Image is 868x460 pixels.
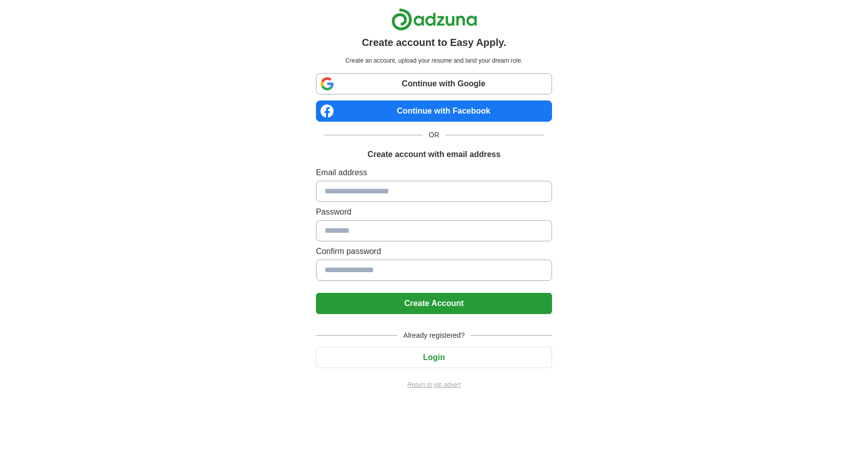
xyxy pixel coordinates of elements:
[368,148,500,161] h1: Create account with email address
[316,100,552,122] a: Continue with Facebook
[316,73,552,94] a: Continue with Google
[316,353,552,362] a: Login
[316,206,552,218] label: Password
[316,347,552,368] button: Login
[316,380,552,389] a: Return to job advert
[423,130,445,140] span: OR
[316,167,552,179] label: Email address
[316,245,552,258] label: Confirm password
[318,56,550,65] p: Create an account, upload your resume and land your dream role.
[391,8,477,31] img: Adzuna logo
[316,293,552,314] button: Create Account
[397,330,471,341] span: Already registered?
[362,35,507,50] h1: Create account to Easy Apply.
